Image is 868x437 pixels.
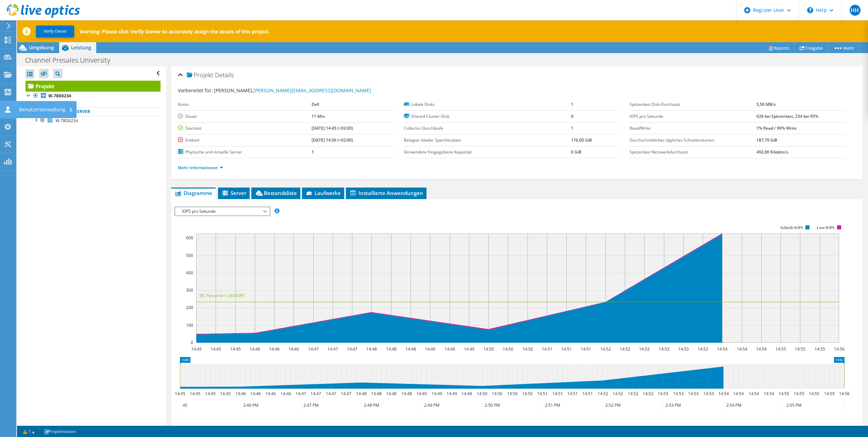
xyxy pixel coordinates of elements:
text: 14:46 [265,391,276,396]
text: 14:45 [191,346,201,352]
text: 14:46 [250,391,261,396]
text: 14:51 [567,391,578,396]
label: Vorbereitet für: [178,87,213,94]
label: IOPS pro Sekunde [630,113,756,120]
label: Physische und virtuelle Server [178,149,312,156]
span: Details [215,71,234,79]
text: 14:53 [688,391,698,396]
span: Diagramme [174,190,212,196]
text: 14:48 [356,391,366,396]
text: 14:49 [431,391,442,396]
b: [DATE] 14:56 (+02:00) [312,137,353,143]
text: 14:55 [794,391,804,396]
text: 14:51 [552,391,563,396]
text: 14:50 [502,346,513,352]
span: W-78D0234 [55,118,78,124]
text: 14:47 [327,346,338,352]
label: Endzeit [178,137,312,144]
text: 300 [186,287,193,293]
text: 14:46 [249,346,260,352]
text: Schreib-IOPS [780,225,803,230]
label: Lokale Disks [404,101,571,108]
label: Shared-Cluster-Disk [404,113,571,120]
label: Startzeit [178,125,312,132]
text: 14:48 [366,346,377,352]
b: 626 bei Spitzenlast, 234 bei 95% [756,113,818,119]
a: Physische Server [26,107,161,116]
b: 187,79 GiB [756,137,777,143]
text: 14:55 [824,391,834,396]
text: 14:56 [834,346,844,352]
a: 1 [18,427,39,436]
text: 14:48 [386,391,396,396]
text: 14:49 [464,346,474,352]
label: Dauer [178,113,312,120]
label: Read/Write [630,125,756,132]
b: W-78D0234 [48,93,71,99]
a: Mehr Informationen [178,165,223,171]
span: Bestandsliste [255,190,297,196]
text: 14:45 [210,346,221,352]
text: 14:52 [642,391,653,396]
text: 14:45 [220,391,230,396]
b: 5,50 MB/s [756,101,776,107]
span: Laufwerke [305,190,341,196]
text: 14:53 [703,391,714,396]
label: Durchschnittliches tägliches Schreibvolumen [630,137,756,144]
b: 1 [571,101,573,107]
text: 600 [186,235,193,241]
text: 14:53 [697,346,708,352]
text: 14:47 [308,346,318,352]
text: 0 [191,340,193,345]
b: 1% Read / 99% Write [756,125,797,131]
span: Server [221,190,246,196]
text: 14:46 [269,346,279,352]
text: 14:54 [756,346,766,352]
text: 14:45 [189,391,200,396]
label: Belegter lokaler Speicherplatz [404,137,571,144]
text: 14:52 [628,391,638,396]
text: 14:52 [612,391,623,396]
p: Warning: Please click Verify Owner to accurately assign the assets of this project. [80,28,270,35]
text: 14:55 [778,391,789,396]
label: Spitzenlast Netzwerkdurchsatz [630,149,756,156]
text: 14:48 [371,391,381,396]
text: 14:51 [537,391,547,396]
span: Leistung [71,44,91,51]
text: 14:50 [491,391,502,396]
b: 1 [312,149,314,155]
text: 14:50 [477,391,487,396]
text: 14:47 [295,391,306,396]
text: 14:54 [718,391,729,396]
text: 200 [186,305,193,310]
label: Collector-Durchläufe [404,125,571,132]
text: 14:53 [673,391,683,396]
text: 14:53 [658,346,669,352]
text: 14:54 [717,346,727,352]
text: 14:53 [678,346,688,352]
a: [PERSON_NAME][EMAIL_ADDRESS][DOMAIN_NAME] [253,87,371,94]
text: 14:55 [795,346,805,352]
text: 14:48 [386,346,396,352]
h1: Channel Presales University [22,56,121,64]
text: 14:50 [522,346,533,352]
text: 14:52 [619,346,630,352]
a: Mehr [828,43,859,53]
text: 14:49 [461,391,472,396]
b: 176,00 GiB [571,137,592,143]
text: 14:53 [657,391,668,396]
text: 14:54 [733,391,744,396]
span: HH [850,5,861,16]
text: 14:46 [280,391,291,396]
b: [DATE] 14:45 (+02:00) [312,125,353,131]
a: Projekt [26,81,161,92]
text: 14:54 [748,391,759,396]
text: 14:45 [205,391,215,396]
text: 14:49 [444,346,455,352]
label: Verwendete freigegebene Kapazität [404,149,571,156]
span: Umgebung [29,44,54,51]
text: 14:51 [580,346,591,352]
text: 14:45 [230,346,240,352]
text: 14:49 [446,391,457,396]
b: 492,80 Kilobits/s [756,149,788,155]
